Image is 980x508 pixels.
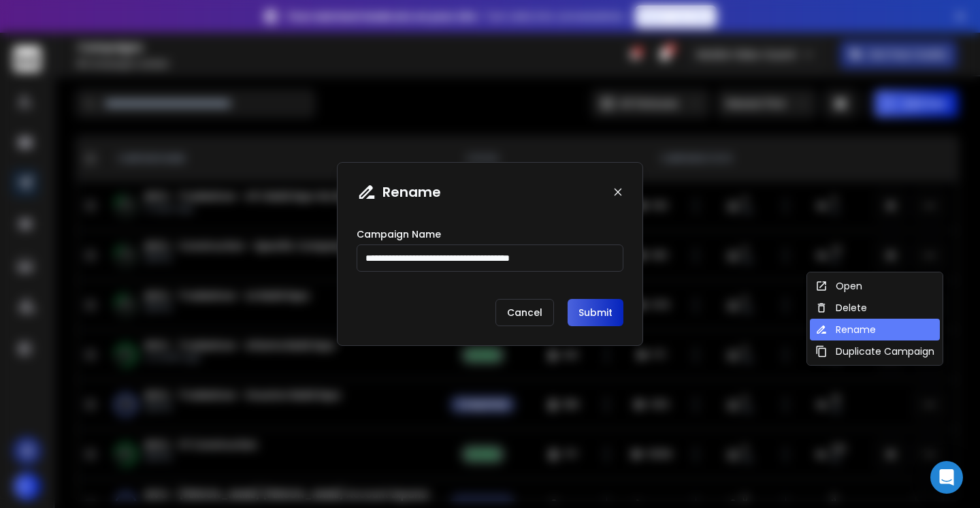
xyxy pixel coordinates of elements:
h1: Rename [382,182,441,202]
div: Rename [815,323,876,336]
p: Cancel [495,299,554,326]
div: Duplicate Campaign [815,345,934,358]
div: Open Intercom Messenger [930,461,963,494]
div: Open [815,279,862,293]
div: Delete [815,301,867,315]
label: Campaign Name [357,229,441,239]
button: Submit [568,299,623,326]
